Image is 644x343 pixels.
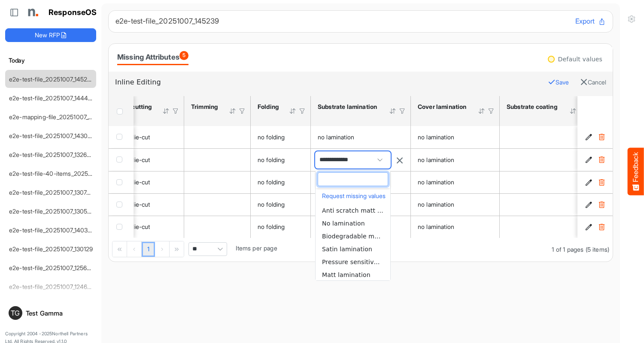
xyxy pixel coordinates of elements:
[418,103,467,111] div: Cover lamination
[418,156,454,163] span: no lamination
[5,56,96,65] h6: Today
[584,200,593,209] button: Edit
[597,223,606,231] button: Delete
[115,171,184,193] td: no die-cut is template cell Column Header httpsnorthellcomontologiesmapping-rulesmanufacturinghas...
[258,223,285,230] span: no folding
[311,171,411,193] td: no lamination is template cell Column Header httpsnorthellcomontologiesmapping-rulesmanufacturing...
[258,201,285,208] span: no folding
[577,171,614,193] td: 8601f270-85f4-4736-9c02-6f26900cf831 is template cell Column Header
[122,103,151,111] div: Diecutting
[318,173,388,186] input: dropdownlistfilter
[584,178,593,187] button: Edit
[258,103,278,111] div: Folding
[238,107,246,115] div: Filter Icon
[298,107,306,115] div: Filter Icon
[311,126,411,148] td: no lamination is template cell Column Header httpsnorthellcomontologiesmapping-rulesmanufacturing...
[109,216,134,238] td: checkbox
[552,246,583,253] span: 1 of 1 pages
[127,241,142,257] div: Go to previous page
[500,171,591,193] td: is template cell Column Header httpsnorthellcomontologiesmapping-rulesmanufacturinghassubstrateco...
[597,200,606,209] button: Delete
[418,133,454,141] span: no lamination
[117,51,188,63] div: Missing Attributes
[322,220,365,227] span: No lamination
[577,126,614,148] td: cdd9c1d0-5203-4701-b04a-fef0a5905b7d is template cell Column Header
[311,193,411,216] td: no lamination is template cell Column Header httpsnorthellcomontologiesmapping-rulesmanufacturing...
[597,133,606,141] button: Delete
[320,190,386,202] button: Request missing values
[584,156,593,164] button: Edit
[184,126,251,148] td: is template cell Column Header httpsnorthellcomontologiesmapping-rulesmanufacturinghastrimmingtype
[318,103,378,111] div: Substrate lamination
[115,126,184,148] td: no die-cut is template cell Column Header httpsnorthellcomontologiesmapping-rulesmanufacturinghas...
[597,156,606,164] button: Delete
[122,156,150,163] span: no die-cut
[577,148,614,171] td: 9d4ad671-e4bb-4e11-b0d5-afe3d0d8e28c is template cell Column Header
[411,171,500,193] td: no lamination is template cell Column Header httpsnorthellcomontologiesmapping-rulesmanufacturing...
[251,171,311,193] td: no folding is template cell Column Header httpsnorthellcomontologiesmapping-rulesmanufacturinghas...
[112,241,127,257] div: Go to first page
[558,56,602,62] div: Default values
[122,223,150,230] span: no die-cut
[251,193,311,216] td: no folding is template cell Column Header httpsnorthellcomontologiesmapping-rulesmanufacturinghas...
[11,310,20,316] span: TG
[577,193,614,216] td: 1fe7b001-54fd-4fb1-869b-2844bdf318f4 is template cell Column Header
[500,216,591,238] td: is template cell Column Header httpsnorthellcomontologiesmapping-rulesmanufacturinghassubstrateco...
[142,242,155,257] a: Page 1 of 1 Pages
[184,171,251,193] td: is template cell Column Header httpsnorthellcomontologiesmapping-rulesmanufacturinghastrimmingtype
[115,77,541,88] h6: Inline Editing
[577,216,614,238] td: b982a281-586e-4065-9030-37a02b2ac4d1 is template cell Column Header
[251,216,311,238] td: no folding is template cell Column Header httpsnorthellcomontologiesmapping-rulesmanufacturinghas...
[418,178,454,186] span: no lamination
[9,245,93,253] a: e2e-test-file_20251007_130129
[9,151,94,158] a: e2e-test-file_20251007_132655
[115,193,184,216] td: no die-cut is template cell Column Header httpsnorthellcomontologiesmapping-rulesmanufacturinghas...
[9,94,95,102] a: e2e-test-file_20251007_144407
[109,171,134,193] td: checkbox
[258,178,285,186] span: no folding
[9,132,95,139] a: e2e-test-file_20251007_143038
[418,201,454,208] span: no lamination
[109,148,134,171] td: checkbox
[251,126,311,148] td: no folding is template cell Column Header httpsnorthellcomontologiesmapping-rulesmanufacturinghas...
[322,259,430,265] span: Pressure sensitive gloss lamination
[236,244,277,252] span: Items per page
[24,4,41,21] img: Northell
[9,189,94,196] a: e2e-test-file_20251007_130749
[418,223,454,230] span: no lamination
[115,18,568,25] h6: e2e-test-file_20251007_145239
[584,133,593,141] button: Edit
[109,193,134,216] td: checkbox
[122,133,150,141] span: no die-cut
[188,242,227,256] span: Pagerdropdown
[258,133,285,141] span: no folding
[122,201,150,208] span: no die-cut
[507,103,558,111] div: Substrate coating
[411,193,500,216] td: no lamination is template cell Column Header httpsnorthellcomontologiesmapping-rulesmanufacturing...
[9,113,106,120] a: e2e-mapping-file_20251007_133137
[184,216,251,238] td: is template cell Column Header httpsnorthellcomontologiesmapping-rulesmanufacturinghastrimmingtype
[9,264,94,271] a: e2e-test-file_20251007_125647
[251,148,311,171] td: no folding is template cell Column Header httpsnorthellcomontologiesmapping-rulesmanufacturinghas...
[575,16,606,27] button: Export
[155,241,170,257] div: Go to next page
[115,216,184,238] td: no die-cut is template cell Column Header httpsnorthellcomontologiesmapping-rulesmanufacturinghas...
[26,310,93,316] div: Test Gamma
[548,77,569,88] button: Save
[109,126,134,148] td: checkbox
[500,193,591,216] td: is template cell Column Header httpsnorthellcomontologiesmapping-rulesmanufacturinghassubstrateco...
[584,223,593,231] button: Edit
[411,148,500,171] td: no lamination is template cell Column Header httpsnorthellcomontologiesmapping-rulesmanufacturing...
[411,216,500,238] td: no lamination is template cell Column Header httpsnorthellcomontologiesmapping-rulesmanufacturing...
[580,77,606,88] button: Cancel
[487,107,495,115] div: Filter Icon
[597,178,606,187] button: Delete
[628,148,644,196] button: Feedback
[411,126,500,148] td: no lamination is template cell Column Header httpsnorthellcomontologiesmapping-rulesmanufacturing...
[9,170,121,177] a: e2e-test-file-40-items_20251007_131038
[49,8,97,17] h1: ResponseOS
[318,133,354,141] span: no lamination
[500,126,591,148] td: is template cell Column Header httpsnorthellcomontologiesmapping-rulesmanufacturinghassubstrateco...
[322,246,372,253] span: Satin lamination
[311,216,411,238] td: no lamination is template cell Column Header httpsnorthellcomontologiesmapping-rulesmanufacturing...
